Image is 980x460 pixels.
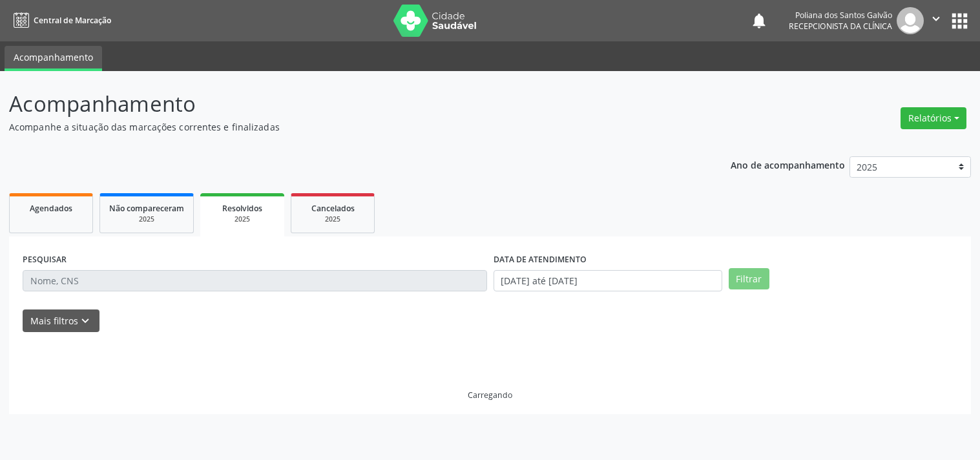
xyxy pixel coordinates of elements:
[78,314,92,328] i: keyboard_arrow_down
[109,214,184,224] div: 2025
[729,268,769,290] button: Filtrar
[23,250,67,270] label: PESQUISAR
[109,203,184,214] span: Não compareceram
[300,214,365,224] div: 2025
[9,88,682,120] p: Acompanhamento
[30,203,72,214] span: Agendados
[750,12,768,30] button: notifications
[924,7,948,34] button: 
[222,203,262,214] span: Resolvidos
[901,107,966,129] button: Relatórios
[23,270,487,292] input: Nome, CNS
[209,214,275,224] div: 2025
[468,390,512,401] div: Carregando
[34,15,111,26] span: Central de Marcação
[789,10,892,21] div: Poliana dos Santos Galvão
[948,10,971,32] button: apps
[9,10,111,31] a: Central de Marcação
[23,309,99,332] button: Mais filtroskeyboard_arrow_down
[311,203,355,214] span: Cancelados
[929,12,943,26] i: 
[494,270,722,292] input: Selecione um intervalo
[5,46,102,71] a: Acompanhamento
[789,21,892,32] span: Recepcionista da clínica
[731,156,845,172] p: Ano de acompanhamento
[494,250,587,270] label: DATA DE ATENDIMENTO
[9,120,682,134] p: Acompanhe a situação das marcações correntes e finalizadas
[897,7,924,34] img: img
